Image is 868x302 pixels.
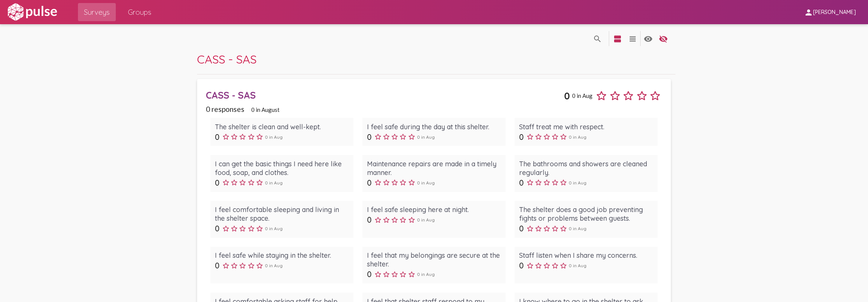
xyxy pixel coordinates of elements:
[215,205,349,223] div: I feel comfortable sleeping and living in the shelter space.
[417,134,435,140] span: 0 in Aug
[569,263,586,268] span: 0 in Aug
[197,52,257,67] span: CASS - SAS
[656,31,671,46] button: language
[613,34,622,43] mat-icon: language
[569,134,586,140] span: 0 in Aug
[628,34,637,43] mat-icon: language
[367,205,501,214] div: I feel safe sleeping here at night.
[206,105,244,113] span: 0 responses
[206,89,564,101] div: CASS - SAS
[265,134,283,140] span: 0 in Aug
[367,160,501,177] div: Maintenance repairs are made in a timely manner.
[519,178,524,187] span: 0
[215,178,219,187] span: 0
[84,5,110,19] span: Surveys
[519,261,524,270] span: 0
[215,132,219,142] span: 0
[6,3,58,22] img: white-logo.svg
[265,263,283,268] span: 0 in Aug
[519,160,653,177] div: The bathrooms and showers are cleaned regularly.
[641,31,656,46] button: language
[572,92,593,99] span: 0 in Aug
[367,215,372,225] span: 0
[625,31,640,46] button: language
[593,34,602,43] mat-icon: language
[519,205,653,223] div: The shelter does a good job preventing fights or problems between guests.
[590,31,605,46] button: language
[569,226,586,231] span: 0 in Aug
[644,34,653,43] mat-icon: language
[367,251,501,268] div: I feel that my belongings are secure at the shelter.
[265,226,283,231] span: 0 in Aug
[519,251,653,260] div: Staff listen when I share my concerns.
[78,3,116,21] a: Surveys
[569,180,586,186] span: 0 in Aug
[367,122,501,131] div: I feel safe during the day at this shelter.
[519,224,524,233] span: 0
[215,160,349,177] div: I can get the basic things I need here like food, soap, and clothes.
[564,90,570,102] span: 0
[367,132,372,142] span: 0
[798,5,862,19] button: [PERSON_NAME]
[215,251,349,260] div: I feel safe while staying in the shelter.
[417,271,435,277] span: 0 in Aug
[610,31,625,46] button: language
[215,261,219,270] span: 0
[122,3,157,21] a: Groups
[417,180,435,186] span: 0 in Aug
[367,269,372,279] span: 0
[215,224,219,233] span: 0
[265,180,283,186] span: 0 in Aug
[367,178,372,187] span: 0
[519,122,653,131] div: Staff treat me with respect.
[417,217,435,223] span: 0 in Aug
[215,122,349,131] div: The shelter is clean and well-kept.
[128,5,151,19] span: Groups
[659,34,668,43] mat-icon: language
[519,132,524,142] span: 0
[251,106,280,113] span: 0 in August
[813,9,856,16] span: [PERSON_NAME]
[804,8,813,17] mat-icon: person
